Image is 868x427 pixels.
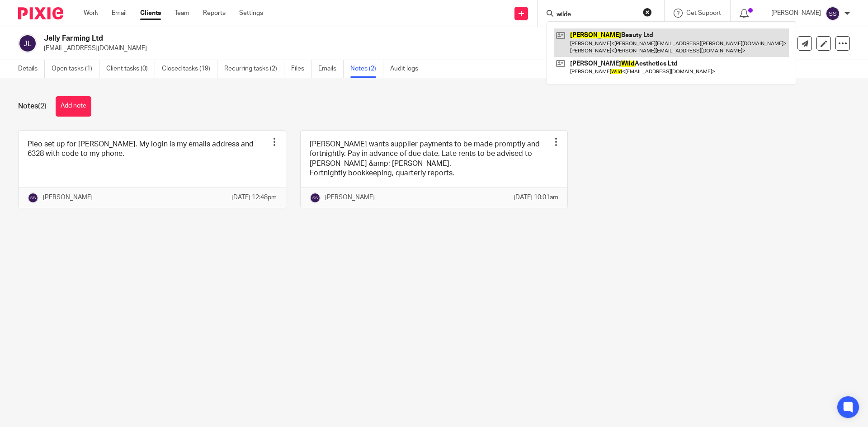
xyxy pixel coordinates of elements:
a: Team [175,9,189,18]
a: Emails [318,60,344,78]
p: [PERSON_NAME] [771,9,821,18]
p: [DATE] 12:48pm [231,193,277,202]
input: Search [556,11,637,19]
button: Clear [643,8,652,17]
img: svg%3E [826,6,840,21]
a: Email [112,9,127,18]
h1: Notes [18,102,47,111]
p: [DATE] 10:01am [514,193,558,202]
img: svg%3E [28,192,38,203]
a: Clients [140,9,161,18]
span: (2) [38,103,47,110]
a: Files [291,60,311,78]
img: svg%3E [310,192,321,203]
img: Pixie [18,7,63,19]
a: Reports [203,9,226,18]
a: Client tasks (0) [106,60,155,78]
button: Add note [56,96,91,117]
a: Audit logs [390,60,425,78]
p: [PERSON_NAME] [43,193,93,202]
h2: Jelly Farming Ltd [44,34,590,43]
a: Work [84,9,98,18]
p: [EMAIL_ADDRESS][DOMAIN_NAME] [44,44,727,53]
img: svg%3E [18,34,37,53]
a: Details [18,60,45,78]
span: Get Support [686,10,721,16]
a: Settings [239,9,263,18]
a: Notes (2) [350,60,383,78]
a: Recurring tasks (2) [224,60,284,78]
a: Open tasks (1) [52,60,99,78]
a: Closed tasks (19) [162,60,217,78]
p: [PERSON_NAME] [325,193,375,202]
